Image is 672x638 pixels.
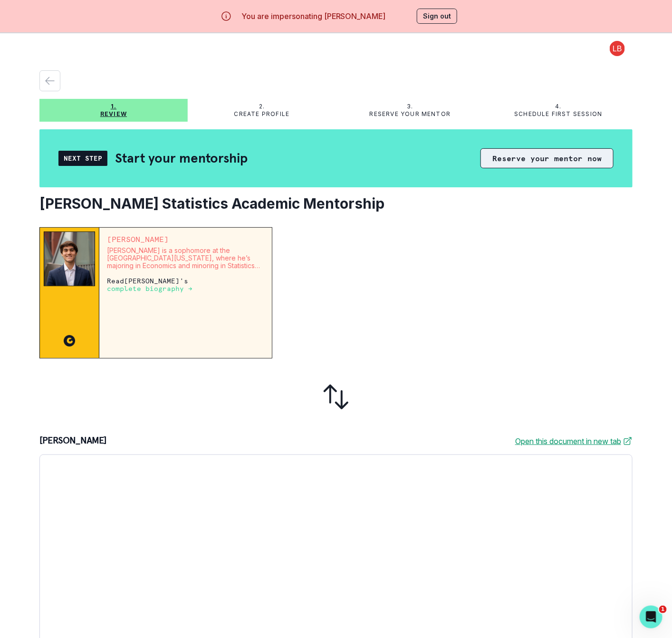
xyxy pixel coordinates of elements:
p: complete biography → [107,285,192,292]
h2: [PERSON_NAME] Statistics Academic Mentorship [39,195,633,212]
p: Create profile [234,110,290,118]
p: 2. [259,103,265,110]
iframe: Intercom live chat [640,606,662,628]
a: complete biography → [107,284,192,292]
div: Next Step [58,151,107,166]
img: Mentor Image [44,232,95,286]
p: [PERSON_NAME] [39,435,107,447]
button: Reserve your mentor now [480,148,614,168]
p: You are impersonating [PERSON_NAME] [241,10,386,22]
p: [PERSON_NAME] [107,235,264,243]
p: Reserve your mentor [370,110,451,118]
p: 1. [111,103,116,110]
p: 4. [555,103,561,110]
p: 3. [407,103,413,110]
span: 1 [659,606,667,613]
img: CC image [64,335,75,347]
p: Review [100,110,127,118]
p: Read [PERSON_NAME] 's [107,277,264,292]
button: profile picture [602,41,633,56]
h2: Start your mentorship [115,150,248,166]
p: Schedule first session [514,110,602,118]
a: Open this document in new tab [515,435,633,447]
button: Sign out [417,9,457,24]
p: [PERSON_NAME] is a sophomore at the [GEOGRAPHIC_DATA][US_STATE], where he’s majoring in Economics... [107,247,264,270]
